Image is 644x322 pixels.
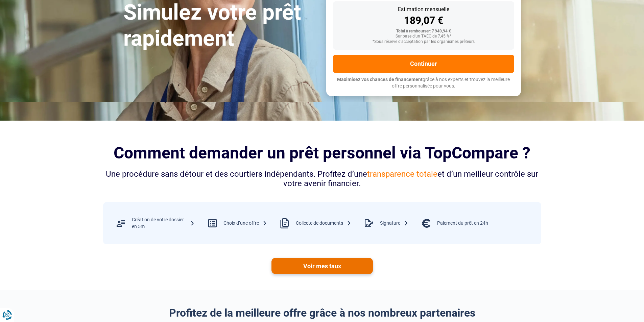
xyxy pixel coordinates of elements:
a: Voir mes taux [271,258,373,274]
p: grâce à nos experts et trouvez la meilleure offre personnalisée pour vous. [333,76,514,90]
div: Total à rembourser: 7 940,94 € [338,29,509,34]
div: Création de votre dossier en 5m [132,217,195,230]
div: *Sous réserve d'acceptation par les organismes prêteurs [338,40,509,44]
div: Sur base d'un TAEG de 7,45 %* [338,34,509,39]
div: Signature [380,220,408,227]
div: 189,07 € [338,16,509,26]
button: Continuer [333,55,514,73]
div: Choix d’une offre [223,220,267,227]
h2: Profitez de la meilleure offre grâce à nos nombreux partenaires [103,306,541,319]
span: Maximisez vos chances de financement [337,77,423,82]
div: Une procédure sans détour et des courtiers indépendants. Profitez d’une et d’un meilleur contrôle... [103,169,541,189]
h2: Comment demander un prêt personnel via TopCompare ? [103,144,541,162]
div: Collecte de documents [296,220,351,227]
div: Paiement du prêt en 24h [437,220,488,227]
div: Estimation mensuelle [338,7,509,12]
span: transparence totale [367,169,437,179]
